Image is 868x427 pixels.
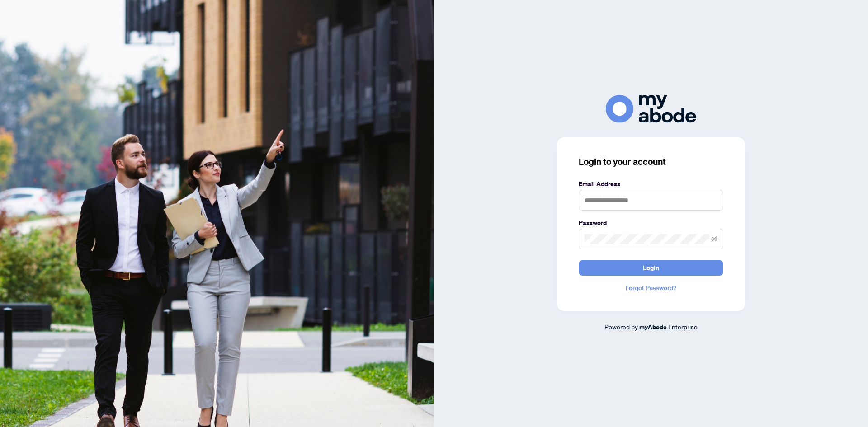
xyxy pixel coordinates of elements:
span: Enterprise [668,323,698,331]
h3: Login to your account [579,155,723,168]
img: ma-logo [606,95,696,122]
a: Forgot Password? [579,283,723,293]
button: Login [579,260,723,276]
span: Login [643,261,659,275]
label: Password [579,218,723,228]
span: Powered by [604,323,638,331]
label: Email Address [579,179,723,189]
span: eye-invisible [711,236,717,242]
a: myAbode [639,322,667,332]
